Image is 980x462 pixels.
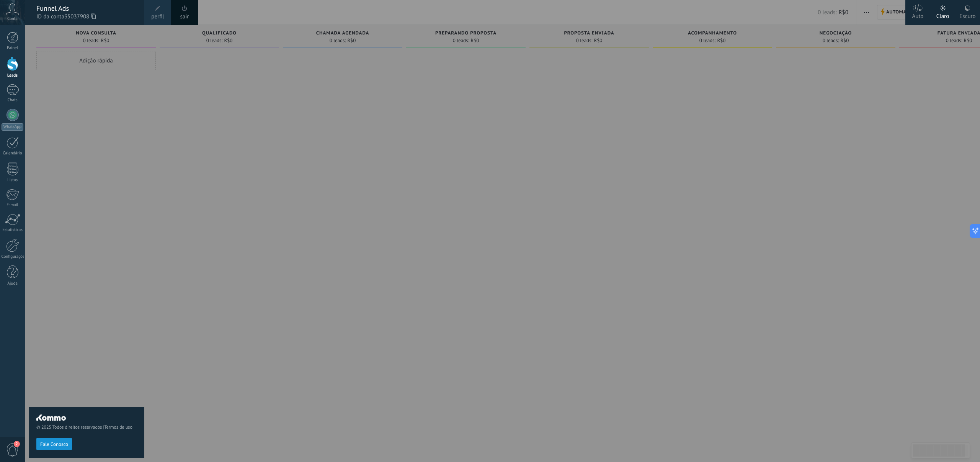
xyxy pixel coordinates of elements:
[2,123,23,131] div: WhatsApp
[151,13,164,21] span: perfil
[180,13,189,21] a: sair
[2,203,24,208] div: E-mail
[36,424,137,430] span: © 2025 Todos direitos reservados |
[2,281,24,286] div: Ajuda
[2,98,24,103] div: Chats
[36,13,137,21] span: ID da conta
[2,151,24,156] div: Calendário
[2,73,24,78] div: Leads
[36,438,72,450] button: Fale Conosco
[912,5,924,25] div: Auto
[2,254,24,259] div: Configurações
[2,228,24,233] div: Estatísticas
[936,5,949,25] div: Claro
[104,424,132,430] a: Termos de uso
[7,16,18,21] span: Conta
[14,441,20,447] span: 2
[36,4,137,13] div: Funnel Ads
[959,5,975,25] div: Escuro
[2,46,24,51] div: Painel
[64,13,96,21] span: 35037908
[2,178,24,183] div: Listas
[36,441,72,447] a: Fale Conosco
[40,442,68,447] span: Fale Conosco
